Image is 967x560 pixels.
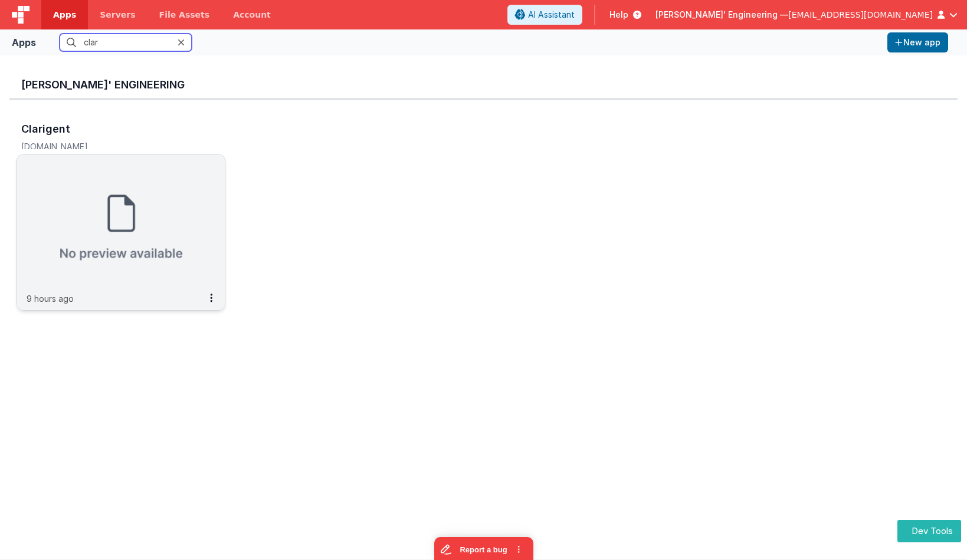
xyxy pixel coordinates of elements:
[897,520,961,543] button: Dev Tools
[21,77,946,93] h3: [PERSON_NAME]' Engineering
[507,5,582,25] button: AI Assistant
[12,35,36,50] div: Apps
[27,292,74,305] p: 9 hours ago
[21,140,196,153] h5: [DOMAIN_NAME]
[655,9,788,21] span: [PERSON_NAME]' Engineering —
[528,9,575,21] span: AI Assistant
[788,9,933,21] span: [EMAIL_ADDRESS][DOMAIN_NAME]
[21,121,70,137] h3: Clarigent
[655,9,958,21] button: [PERSON_NAME]' Engineering — [EMAIL_ADDRESS][DOMAIN_NAME]
[60,34,192,51] input: Search apps
[100,9,135,21] span: Servers
[53,9,76,21] span: Apps
[159,9,210,21] span: File Assets
[609,9,628,21] span: Help
[887,32,948,52] button: New app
